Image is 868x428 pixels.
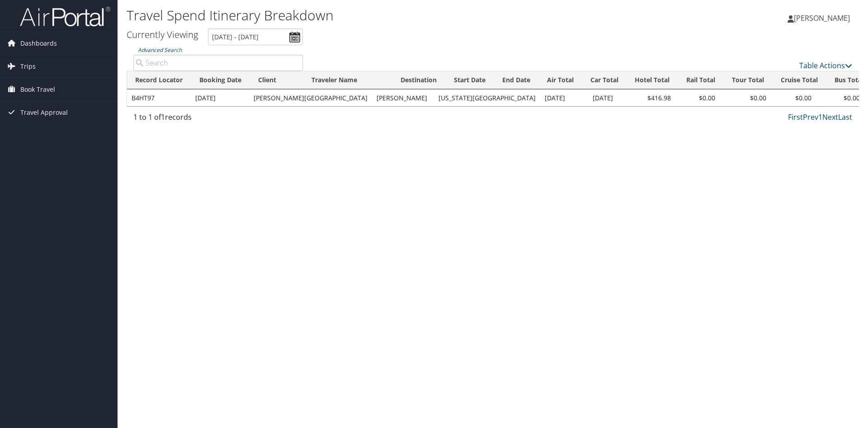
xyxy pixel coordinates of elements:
th: Destination: activate to sort column ascending [392,71,446,89]
a: First [788,112,803,122]
td: $0.00 [816,90,864,106]
th: Hotel Total: activate to sort column ascending [627,71,678,89]
th: Cruise Total: activate to sort column ascending [772,71,826,89]
input: [DATE] - [DATE] [208,28,303,45]
span: [PERSON_NAME] [794,13,850,23]
span: 1 [161,112,165,122]
td: [PERSON_NAME][GEOGRAPHIC_DATA] [249,90,372,106]
td: B4HT97 [127,90,191,106]
a: [PERSON_NAME] [788,5,859,32]
th: Air Total: activate to sort column ascending [539,71,582,89]
a: 1 [818,112,822,122]
th: Car Total: activate to sort column ascending [582,71,627,89]
h3: Currently Viewing [127,28,198,41]
th: Tour Total: activate to sort column ascending [723,71,772,89]
td: $0.00 [675,90,720,106]
th: Client: activate to sort column ascending [250,71,303,89]
th: Booking Date: activate to sort column ascending [191,71,250,89]
a: Prev [803,112,818,122]
span: Dashboards [20,32,57,55]
a: Table Actions [799,61,852,71]
td: $416.98 [632,90,675,106]
td: [PERSON_NAME] [372,90,434,106]
td: [DATE] [540,90,588,106]
a: Next [822,112,838,122]
th: Rail Total: activate to sort column ascending [678,71,723,89]
th: Traveler Name: activate to sort column ascending [303,71,393,89]
td: $0.00 [720,90,771,106]
span: Travel Approval [20,101,68,124]
input: Advanced Search [133,55,303,71]
a: Advanced Search [138,46,182,54]
td: $0.00 [771,90,816,106]
span: Trips [20,55,36,78]
a: Last [838,112,852,122]
td: [DATE] [191,90,249,106]
th: End Date: activate to sort column ascending [494,71,539,89]
td: [DATE] [588,90,632,106]
div: 1 to 1 of records [133,112,303,127]
th: Start Date: activate to sort column ascending [446,71,494,89]
img: airportal-logo.png [20,6,110,27]
span: Book Travel [20,78,55,101]
th: Record Locator: activate to sort column ascending [127,71,191,89]
td: [US_STATE][GEOGRAPHIC_DATA] [434,90,540,106]
h1: Travel Spend Itinerary Breakdown [127,6,615,25]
